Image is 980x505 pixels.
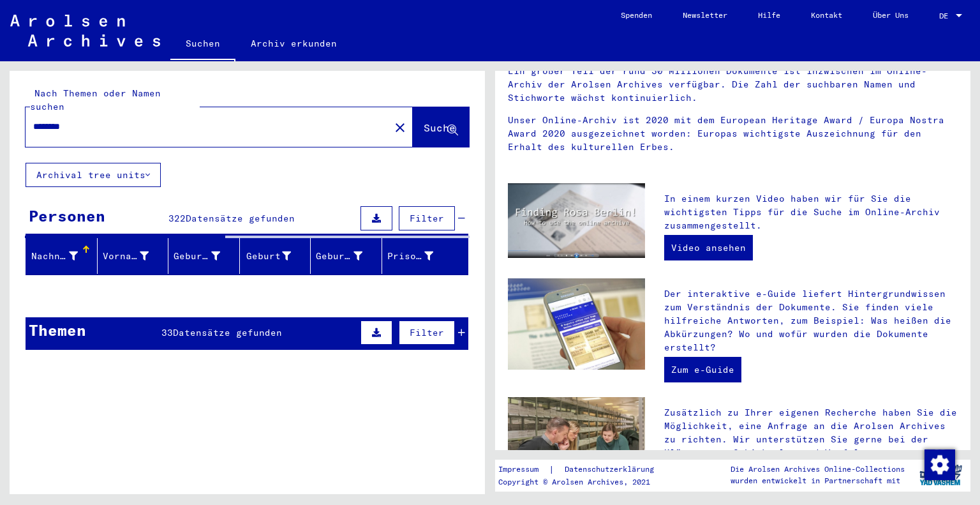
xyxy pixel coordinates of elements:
div: Vorname [103,246,168,266]
span: 33 [161,327,173,338]
mat-header-cell: Nachname [26,238,98,274]
span: Datensätze gefunden [186,213,295,224]
a: Datenschutzerklärung [554,463,669,476]
button: Suche [413,107,469,147]
div: | [498,463,669,476]
img: eguide.jpg [508,278,645,370]
div: Geburtsname [174,250,220,263]
p: wurden entwickelt in Partnerschaft mit [731,475,905,486]
p: Ein großer Teil der rund 30 Millionen Dokumente ist inzwischen im Online-Archiv der Arolsen Archi... [508,64,958,105]
button: Archival tree units [26,163,161,187]
img: video.jpg [508,183,645,258]
img: inquiries.jpg [508,397,645,489]
div: Geburtsdatum [316,250,362,263]
div: Vorname [103,250,149,263]
mat-icon: close [392,120,408,135]
button: Filter [399,320,455,345]
mat-header-cell: Prisoner # [382,238,468,274]
span: Filter [410,327,444,338]
span: Datensätze gefunden [173,327,282,338]
img: Zustimmung ändern [924,449,955,480]
span: 322 [168,213,186,224]
img: Arolsen_neg.svg [10,15,160,47]
a: Archiv erkunden [235,28,352,59]
p: Copyright © Arolsen Archives, 2021 [498,476,669,488]
div: Geburtsname [174,246,239,266]
p: Zusätzlich zu Ihrer eigenen Recherche haben Sie die Möglichkeit, eine Anfrage an die Arolsen Arch... [664,406,958,473]
div: Themen [29,319,86,342]
mat-label: Nach Themen oder Namen suchen [30,87,161,112]
a: Suchen [170,28,235,61]
p: Unser Online-Archiv ist 2020 mit dem European Heritage Award / Europa Nostra Award 2020 ausgezeic... [508,114,958,154]
div: Geburtsdatum [316,246,382,266]
div: Zustimmung ändern [924,449,954,479]
span: Filter [410,213,444,224]
div: Personen [29,204,105,227]
button: Filter [399,206,455,230]
a: Video ansehen [664,235,753,260]
div: Geburt‏ [245,250,292,263]
p: Die Arolsen Archives Online-Collections [731,464,905,475]
div: Geburt‏ [245,246,311,266]
mat-header-cell: Vorname [98,238,169,274]
a: Impressum [498,463,549,476]
mat-header-cell: Geburtsname [168,238,240,274]
img: yv_logo.png [917,459,965,491]
div: Nachname [31,246,97,266]
div: Prisoner # [387,250,434,263]
mat-header-cell: Geburt‏ [240,238,311,274]
p: Der interaktive e-Guide liefert Hintergrundwissen zum Verständnis der Dokumente. Sie finden viele... [664,287,958,354]
span: DE [939,11,953,20]
div: Nachname [31,250,78,263]
a: Zum e-Guide [664,357,741,382]
div: Prisoner # [387,246,453,266]
button: Clear [387,114,413,140]
p: In einem kurzen Video haben wir für Sie die wichtigsten Tipps für die Suche im Online-Archiv zusa... [664,192,958,232]
span: Suche [424,121,456,134]
mat-header-cell: Geburtsdatum [311,238,382,274]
